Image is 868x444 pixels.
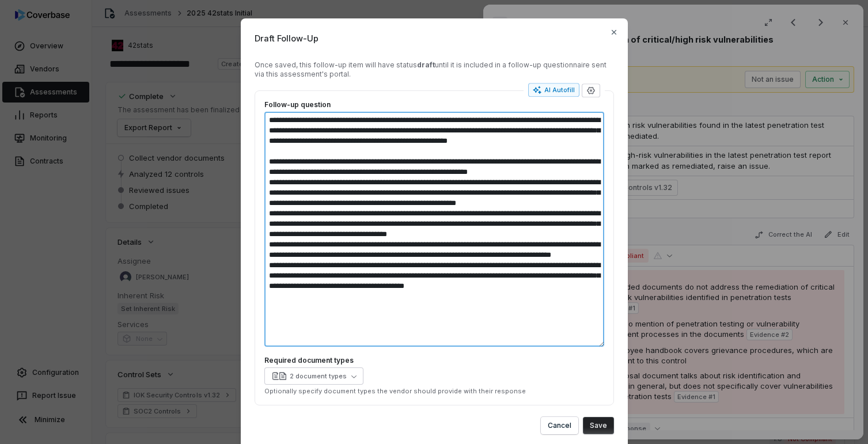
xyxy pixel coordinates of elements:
div: Once saved, this follow-up item will have status until it is included in a follow-up questionnair... [255,60,614,79]
label: Follow-up question [264,100,604,109]
button: AI Autofill [528,83,579,97]
p: Optionally specify document types the vendor should provide with their response [264,387,604,396]
div: AI Autofill [533,85,575,94]
button: Cancel [541,417,578,434]
div: 2 document types [290,372,347,381]
strong: draft [417,60,435,69]
label: Required document types [264,356,604,365]
span: Draft Follow-Up [255,32,614,44]
button: Save [583,417,614,434]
